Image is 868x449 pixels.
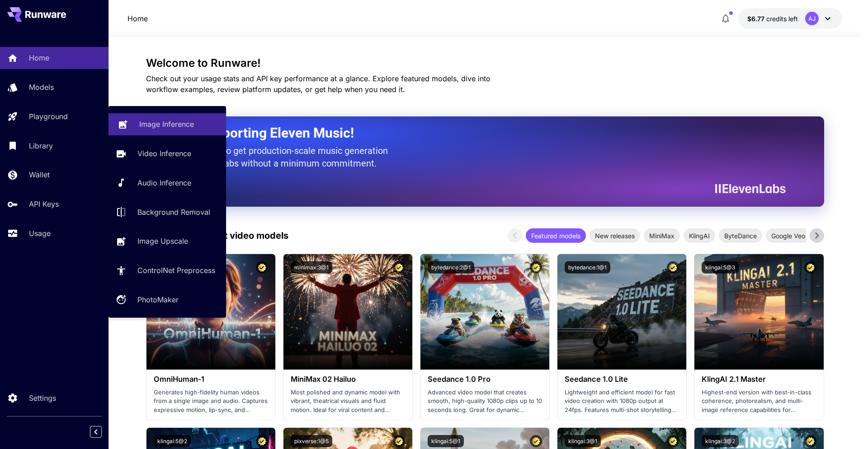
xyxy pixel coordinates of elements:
[702,435,739,447] button: klingai:3@2
[108,172,226,194] a: Audio Inference
[283,254,412,370] img: alt
[154,375,268,384] h3: OmniHuman‑1
[29,140,53,151] p: Library
[29,82,54,93] p: Models
[667,261,679,273] button: Certified Model – Vetted for best performance and includes a commercial license.
[256,261,268,273] button: Certified Model – Vetted for best performance and includes a commercial license.
[694,254,823,370] img: alt
[90,426,102,438] button: Collapse sidebar
[29,52,49,63] p: Home
[108,143,226,165] a: Video Inference
[169,125,779,142] h2: Now Supporting Eleven Music!
[565,435,601,447] button: klingai:3@1
[805,12,819,25] div: AJ
[393,261,405,273] button: Certified Model – Vetted for best performance and includes a commercial license.
[146,74,491,94] span: Check out your usage stats and API key performance at a glance. Explore featured models, dive int...
[29,111,68,122] p: Playground
[526,231,586,241] span: Featured models
[684,231,715,241] span: KlingAI
[747,15,766,23] span: $6.77
[291,435,332,447] button: pixverse:1@5
[169,144,395,170] p: The only way to get production-scale music generation from Eleven Labs without a minimum commitment.
[644,231,680,241] span: MiniMax
[702,375,816,384] h3: KlingAI 2.1 Master
[29,393,56,403] p: Settings
[565,388,679,415] p: Lightweight and efficient model for fast video creation with 1080p output at 24fps. Features mult...
[590,231,640,241] span: New releases
[137,207,210,218] p: Background Removal
[428,388,542,415] p: Advanced video model that creates smooth, high-quality 1080p clips up to 10 seconds long. Great f...
[565,261,610,273] button: bytedance:1@1
[428,375,542,384] h3: Seedance 1.0 Pro
[420,254,549,370] img: alt
[428,261,474,273] button: bytedance:2@1
[747,14,798,23] div: $6.77392
[530,435,542,447] button: Certified Model – Vetted for best performance and includes a commercial license.
[137,148,191,159] p: Video Inference
[137,265,215,276] p: ControlNet Preprocess
[108,230,226,252] a: Image Upscale
[154,435,191,447] button: klingai:5@2
[29,169,50,180] p: Wallet
[108,113,226,135] a: Image Inference
[667,435,679,447] button: Certified Model – Vetted for best performance and includes a commercial license.
[139,119,194,130] p: Image Inference
[29,199,59,209] p: API Keys
[557,254,686,370] img: alt
[719,231,762,241] span: ByteDance
[29,228,51,239] p: Usage
[393,435,405,447] button: Certified Model – Vetted for best performance and includes a commercial license.
[127,13,148,24] p: Home
[565,375,679,384] h3: Seedance 1.0 Lite
[137,236,188,246] p: Image Upscale
[428,435,464,447] button: klingai:5@1
[127,13,148,24] nav: breadcrumb
[766,15,798,23] span: credits left
[256,435,268,447] button: Certified Model – Vetted for best performance and includes a commercial license.
[291,375,405,384] h3: MiniMax 02 Hailuo
[738,8,842,29] button: $6.77392
[108,289,226,311] a: PhotoMaker
[137,177,191,188] p: Audio Inference
[766,231,811,241] span: Google Veo
[154,388,268,415] p: Generates high-fidelity human videos from a single image and audio. Captures expressive motion, l...
[702,261,739,273] button: klingai:5@3
[108,201,226,223] a: Background Removal
[108,259,226,282] a: ControlNet Preprocess
[97,424,108,440] div: Collapse sidebar
[804,435,816,447] button: Certified Model – Vetted for best performance and includes a commercial license.
[530,261,542,273] button: Certified Model – Vetted for best performance and includes a commercial license.
[137,294,179,305] p: PhotoMaker
[702,388,816,415] p: Highest-end version with best-in-class coherence, photorealism, and multi-image reference capabil...
[291,388,405,415] p: Most polished and dynamic model with vibrant, theatrical visuals and fluid motion. Ideal for vira...
[146,57,824,69] h3: Welcome to Runware!
[804,261,816,273] button: Certified Model – Vetted for best performance and includes a commercial license.
[291,261,332,273] button: minimax:3@1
